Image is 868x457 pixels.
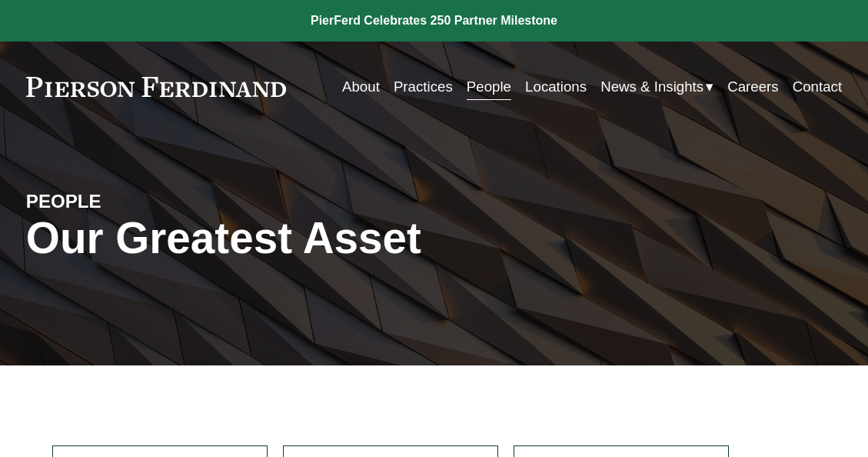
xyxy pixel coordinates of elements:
h1: Our Greatest Asset [26,214,570,264]
span: News & Insights [600,74,703,100]
a: folder dropdown [600,72,713,101]
a: About [342,72,380,101]
a: Careers [727,72,778,101]
h4: PEOPLE [26,190,230,214]
a: Contact [793,72,842,101]
a: Locations [525,72,587,101]
a: Practices [394,72,453,101]
a: People [467,72,511,101]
